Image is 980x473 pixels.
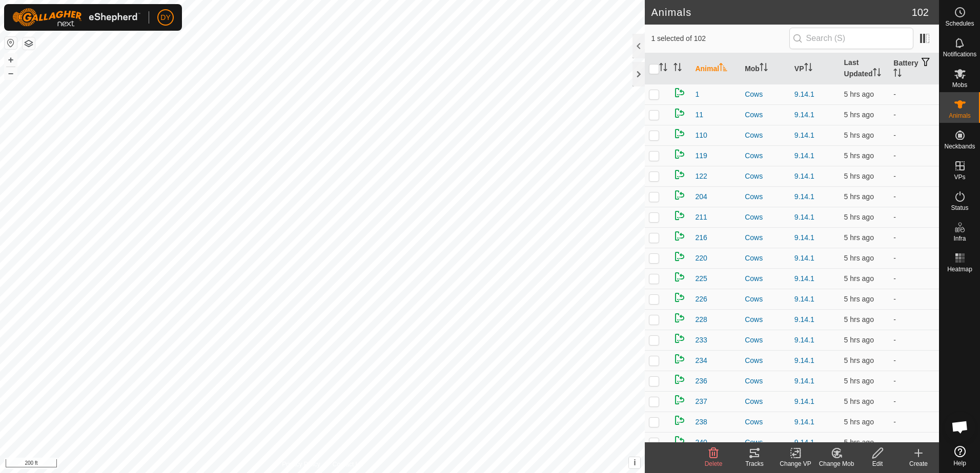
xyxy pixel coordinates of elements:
span: 14 Sept 2025, 9:13 am [844,418,874,426]
img: returning on [673,271,686,283]
span: 225 [695,273,707,284]
img: returning on [673,394,686,406]
span: 14 Sept 2025, 9:12 am [844,438,874,446]
span: 14 Sept 2025, 9:13 am [844,254,874,262]
span: 220 [695,253,707,264]
img: returning on [673,189,686,201]
img: returning on [673,435,686,447]
span: 110 [695,130,707,141]
img: returning on [673,127,686,140]
div: Cows [745,335,786,346]
a: 9.14.1 [794,111,814,119]
p-sorticon: Activate to sort [719,64,727,73]
div: Cows [745,273,786,284]
span: 14 Sept 2025, 9:13 am [844,90,874,98]
div: Tracks [734,459,775,468]
a: 9.14.1 [794,377,814,385]
span: Neckbands [944,143,975,149]
span: 14 Sept 2025, 9:12 am [844,233,874,242]
a: 9.14.1 [794,356,814,364]
td: - [889,207,939,227]
td: - [889,145,939,166]
a: Privacy Policy [282,460,320,469]
td: - [889,412,939,432]
h2: Animals [651,6,911,18]
td: - [889,125,939,145]
span: Heatmap [947,266,972,272]
a: 9.14.1 [794,254,814,262]
a: 9.14.1 [794,295,814,303]
img: returning on [673,250,686,263]
span: 1 selected of 102 [651,33,789,44]
div: Change VP [775,459,816,468]
span: Mobs [952,82,967,88]
p-sorticon: Activate to sort [659,64,667,73]
a: 9.14.1 [794,90,814,98]
th: Battery [889,53,939,84]
p-sorticon: Activate to sort [873,70,881,78]
img: returning on [673,230,686,242]
a: 9.14.1 [794,172,814,180]
span: 14 Sept 2025, 9:12 am [844,131,874,139]
td: - [889,289,939,309]
span: 14 Sept 2025, 9:14 am [844,356,874,364]
div: Cows [745,294,786,305]
td: - [889,391,939,412]
span: 1 [695,89,699,100]
td: - [889,432,939,453]
div: Cows [745,314,786,325]
div: Cows [745,417,786,427]
img: returning on [673,332,686,345]
th: Animal [691,53,741,84]
div: Cows [745,150,786,161]
span: i [634,458,636,467]
div: Cows [745,376,786,386]
span: 234 [695,355,707,366]
div: Edit [857,459,898,468]
img: returning on [673,373,686,385]
span: Help [953,460,966,466]
div: Cows [745,212,786,223]
div: Cows [745,130,786,141]
span: 14 Sept 2025, 9:12 am [844,315,874,324]
td: - [889,371,939,391]
div: Cows [745,232,786,243]
span: 237 [695,396,707,407]
a: 9.14.1 [794,213,814,221]
span: 211 [695,212,707,223]
img: returning on [673,414,686,426]
input: Search (S) [789,28,913,49]
span: 14 Sept 2025, 9:06 am [844,172,874,180]
div: Cows [745,253,786,264]
button: i [629,457,640,468]
span: 14 Sept 2025, 9:03 am [844,377,874,385]
span: 233 [695,335,707,346]
span: DY [160,12,170,23]
a: 9.14.1 [794,418,814,426]
td: - [889,166,939,186]
td: - [889,248,939,268]
a: 9.14.1 [794,131,814,139]
span: 11 [695,110,703,120]
a: 9.14.1 [794,152,814,160]
span: 14 Sept 2025, 9:13 am [844,295,874,303]
span: 119 [695,150,707,161]
div: Cows [745,396,786,407]
a: 9.14.1 [794,274,814,283]
th: VP [790,53,840,84]
span: 226 [695,294,707,305]
span: 228 [695,314,707,325]
img: Gallagher Logo [12,8,140,27]
span: Schedules [945,20,974,27]
span: VPs [954,174,965,180]
div: Cows [745,437,786,448]
span: 14 Sept 2025, 9:13 am [844,397,874,405]
img: returning on [673,209,686,222]
td: - [889,186,939,207]
span: 204 [695,191,707,202]
span: 14 Sept 2025, 9:13 am [844,192,874,201]
th: Mob [741,53,790,84]
button: + [5,54,17,66]
div: Create [898,459,939,468]
td: - [889,268,939,289]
